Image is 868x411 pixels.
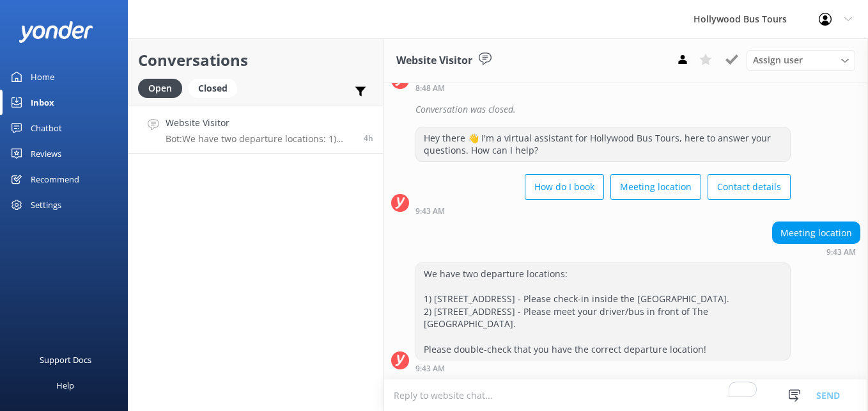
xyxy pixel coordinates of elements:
[415,365,445,373] strong: 9:43 AM
[415,364,791,373] div: 09:43am 14-Aug-2025 (UTC -07:00) America/Tijuana
[415,83,768,92] div: 08:48am 14-Aug-2025 (UTC -07:00) America/Tijuana
[189,79,237,98] div: Closed
[415,85,445,92] strong: 8:48 AM
[189,81,244,95] a: Closed
[773,222,860,244] div: Meeting location
[610,174,701,200] button: Meeting location
[772,247,860,256] div: 09:43am 14-Aug-2025 (UTC -07:00) America/Tijuana
[753,53,803,67] span: Assign user
[826,248,856,256] strong: 9:43 AM
[396,52,472,69] h3: Website Visitor
[138,79,182,98] div: Open
[415,99,860,120] div: Conversation was closed.
[415,206,791,215] div: 09:43am 14-Aug-2025 (UTC -07:00) America/Tijuana
[31,64,54,90] div: Home
[525,174,604,200] button: How do I book
[31,166,79,192] div: Recommend
[708,174,791,200] button: Contact details
[40,347,91,373] div: Support Docs
[31,90,54,115] div: Inbox
[31,192,61,218] div: Settings
[391,99,860,120] div: 2025-08-14T16:06:48.579
[364,133,373,143] span: 09:43am 14-Aug-2025 (UTC -07:00) America/Tijuana
[416,263,790,360] div: We have two departure locations: 1) [STREET_ADDRESS] - Please check-in inside the [GEOGRAPHIC_DAT...
[19,21,93,42] img: yonder-white-logo.png
[747,50,855,70] div: Assign User
[128,106,383,154] a: Website VisitorBot:We have two departure locations: 1) [STREET_ADDRESS] - Please check-in inside ...
[138,81,189,95] a: Open
[31,141,61,166] div: Reviews
[416,127,790,161] div: Hey there 👋 I'm a virtual assistant for Hollywood Bus Tours, here to answer your questions. How c...
[138,48,373,72] h2: Conversations
[166,133,354,145] p: Bot: We have two departure locations: 1) [STREET_ADDRESS] - Please check-in inside the [GEOGRAPHI...
[166,116,354,130] h4: Website Visitor
[31,115,62,141] div: Chatbot
[56,373,74,398] div: Help
[384,380,868,411] textarea: To enrich screen reader interactions, please activate Accessibility in Grammarly extension settings
[415,207,445,215] strong: 9:43 AM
